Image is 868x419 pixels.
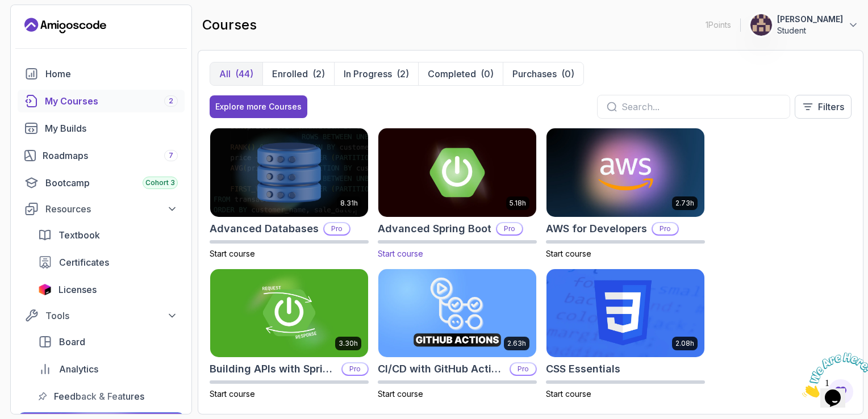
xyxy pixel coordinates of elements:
[31,224,185,246] a: textbook
[210,269,368,358] img: Building APIs with Spring Boot card
[777,14,843,25] p: [PERSON_NAME]
[503,62,583,85] button: Purchases(0)
[43,149,178,162] div: Roadmaps
[344,67,392,81] p: In Progress
[59,335,85,349] span: Board
[18,305,185,326] button: Tools
[378,361,505,377] h2: CI/CD with GitHub Actions
[653,223,678,234] p: Pro
[210,361,337,377] h2: Building APIs with Spring Boot
[5,5,9,14] span: 1
[59,228,100,242] span: Textbook
[428,67,476,81] p: Completed
[202,16,257,34] h2: courses
[272,67,308,81] p: Enrolled
[777,25,843,36] p: Student
[546,221,647,237] h2: AWS for Developers
[210,389,255,399] span: Start course
[324,223,349,234] p: Pro
[378,249,423,258] span: Start course
[18,117,185,140] a: builds
[750,14,772,36] img: user profile image
[45,121,178,135] div: My Builds
[546,269,704,358] img: CSS Essentials card
[507,339,526,348] p: 2.63h
[215,101,302,112] div: Explore more Courses
[378,269,536,358] img: CI/CD with GitHub Actions card
[546,249,591,258] span: Start course
[512,67,557,81] p: Purchases
[210,221,319,237] h2: Advanced Databases
[54,389,144,403] span: Feedback & Features
[31,330,185,353] a: board
[5,5,75,49] img: Chat attention grabber
[31,251,185,274] a: certificates
[750,14,859,36] button: user profile image[PERSON_NAME]Student
[45,202,178,216] div: Resources
[675,199,694,208] p: 2.73h
[59,255,109,269] span: Certificates
[510,199,526,208] p: 5.18h
[418,62,503,85] button: Completed(0)
[18,199,185,219] button: Resources
[210,95,307,118] button: Explore more Courses
[378,221,491,237] h2: Advanced Spring Boot
[675,339,694,348] p: 2.08h
[340,199,358,208] p: 8.31h
[59,362,98,376] span: Analytics
[397,67,409,81] div: (2)
[45,94,178,108] div: My Courses
[621,100,781,114] input: Search...
[31,278,185,301] a: licenses
[706,19,731,31] p: 1 Points
[18,62,185,85] a: home
[798,348,868,402] iframe: chat widget
[339,339,358,348] p: 3.30h
[235,67,253,81] div: (44)
[38,284,52,295] img: jetbrains icon
[24,16,106,35] a: Landing page
[210,62,262,85] button: All(44)
[45,67,178,81] div: Home
[497,223,522,234] p: Pro
[59,283,97,296] span: Licenses
[18,144,185,167] a: roadmaps
[18,90,185,112] a: courses
[210,249,255,258] span: Start course
[18,171,185,194] a: bootcamp
[511,363,536,375] p: Pro
[334,62,418,85] button: In Progress(2)
[546,128,704,217] img: AWS for Developers card
[312,67,325,81] div: (2)
[210,128,368,217] img: Advanced Databases card
[343,363,368,375] p: Pro
[219,67,231,81] p: All
[818,100,844,114] p: Filters
[45,176,178,190] div: Bootcamp
[795,95,852,119] button: Filters
[169,151,173,160] span: 7
[31,385,185,408] a: feedback
[546,389,591,399] span: Start course
[374,126,540,219] img: Advanced Spring Boot card
[145,178,175,187] span: Cohort 3
[546,361,620,377] h2: CSS Essentials
[378,389,423,399] span: Start course
[31,358,185,380] a: analytics
[481,67,494,81] div: (0)
[45,309,178,322] div: Tools
[262,62,334,85] button: Enrolled(2)
[169,97,173,106] span: 2
[561,67,574,81] div: (0)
